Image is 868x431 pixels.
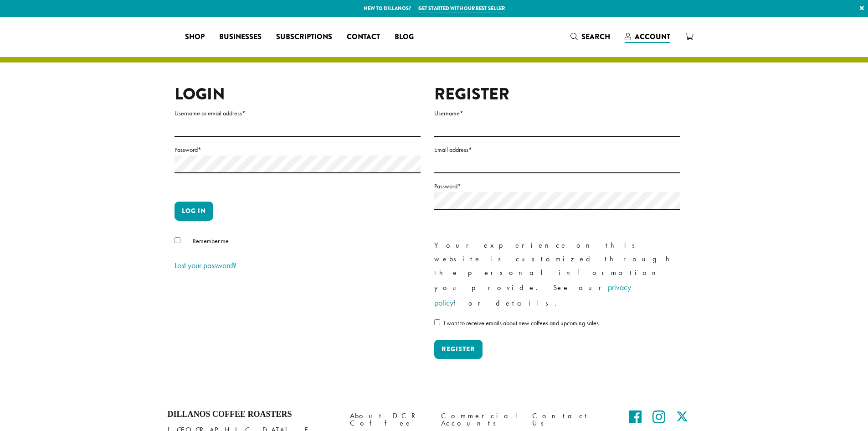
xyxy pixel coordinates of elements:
label: Password [175,144,421,156]
span: Account [635,31,670,42]
a: Search [563,29,617,44]
span: Search [581,31,610,42]
span: Contact [347,31,380,43]
span: Remember me [193,237,229,245]
a: Shop [178,30,212,44]
h2: Register [434,84,680,104]
a: Get started with our best seller [418,5,505,12]
span: Shop [185,31,205,43]
input: I want to receive emails about new coffees and upcoming sales. [434,319,440,325]
h4: Dillanos Coffee Roasters [168,410,336,420]
span: Blog [395,31,414,43]
h2: Login [175,84,421,104]
a: privacy policy [434,282,631,308]
label: Password [434,181,680,192]
label: Email address [434,144,680,156]
span: Subscriptions [276,31,332,43]
a: Lost your password? [175,260,236,270]
button: Log in [175,202,213,221]
label: Username or email address [175,108,421,119]
label: Username [434,108,680,119]
a: About DCR Coffee [350,410,427,429]
p: Your experience on this website is customized through the personal information you provide. See o... [434,239,680,311]
span: I want to receive emails about new coffees and upcoming sales. [444,319,600,327]
a: Contact Us [532,410,610,429]
span: Businesses [219,31,262,43]
button: Register [434,340,483,359]
a: Commercial Accounts [441,410,519,429]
